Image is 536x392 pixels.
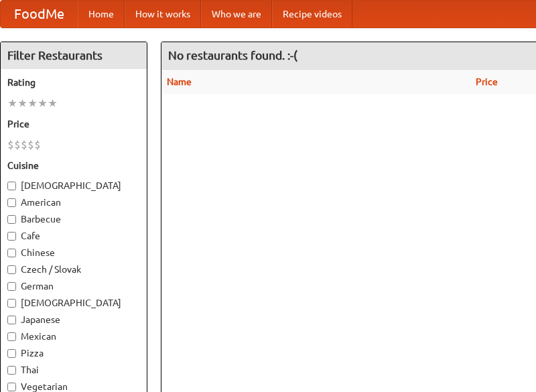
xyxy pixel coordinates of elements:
label: German [7,279,140,293]
input: Japanese [7,316,16,324]
li: ★ [27,96,38,111]
input: German [7,282,16,291]
input: Cafe [7,232,16,241]
li: ★ [48,96,58,111]
input: Thai [7,366,16,375]
a: Name [167,76,192,87]
input: Chinese [7,249,16,257]
input: Vegetarian [7,383,16,391]
a: Who we are [201,1,272,27]
h4: Filter Restaurants [1,42,147,69]
label: Cafe [7,229,140,243]
label: Japanese [7,313,140,326]
li: $ [7,137,14,152]
a: How it works [125,1,201,27]
a: Recipe videos [272,1,352,27]
li: ★ [7,96,17,111]
input: Pizza [7,349,16,358]
li: ★ [17,96,27,111]
label: [DEMOGRAPHIC_DATA] [7,296,140,310]
a: FoodMe [1,1,78,27]
label: Mexican [7,330,140,343]
li: $ [21,137,27,152]
label: Thai [7,363,140,377]
h5: Rating [7,76,140,89]
li: $ [27,137,34,152]
input: [DEMOGRAPHIC_DATA] [7,182,16,190]
label: Chinese [7,246,140,259]
input: [DEMOGRAPHIC_DATA] [7,299,16,308]
input: Barbecue [7,215,16,224]
label: [DEMOGRAPHIC_DATA] [7,179,140,192]
label: Czech / Slovak [7,263,140,276]
input: Mexican [7,332,16,341]
label: Barbecue [7,212,140,226]
a: Home [78,1,125,27]
a: Price [476,76,498,87]
li: ★ [38,96,48,111]
h5: Cuisine [7,159,140,172]
h5: Price [7,117,140,131]
ng-pluralize: No restaurants found. :-( [168,49,297,62]
li: $ [14,137,21,152]
input: American [7,198,16,207]
label: Pizza [7,346,140,360]
label: American [7,196,140,209]
li: $ [34,137,41,152]
input: Czech / Slovak [7,265,16,274]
